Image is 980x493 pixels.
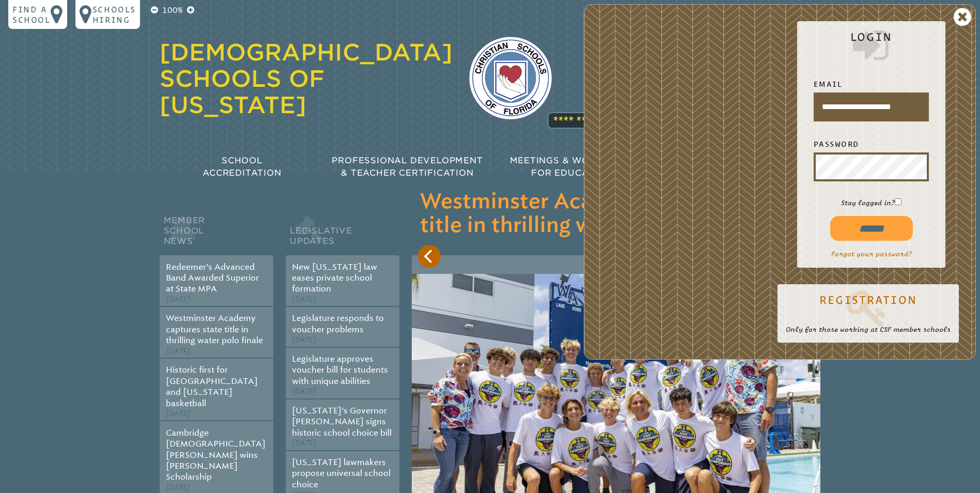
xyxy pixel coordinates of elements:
[166,409,190,418] span: [DATE]
[286,213,399,255] h2: Legislative Updates
[420,190,812,238] h3: Westminster Academy captures state title in thrilling water polo finale
[805,198,937,208] p: Stay logged in?
[568,43,821,126] p: The agency that [US_STATE]’s [DEMOGRAPHIC_DATA] schools rely on for best practices in accreditati...
[292,335,316,344] span: [DATE]
[418,245,441,268] button: Previous
[203,156,281,178] span: School Accreditation
[160,39,453,118] a: [DEMOGRAPHIC_DATA] Schools of [US_STATE]
[292,457,391,489] a: [US_STATE] lawmakers propose universal school choice
[292,387,316,396] span: [DATE]
[469,37,552,119] img: csf-logo-web-colors.png
[166,313,263,345] a: Westminster Academy captures state title in thrilling water polo finale
[292,406,392,438] a: [US_STATE]’s Governor [PERSON_NAME] signs historic school choice bill
[292,354,388,386] a: Legislature approves voucher bill for students with unique abilities
[160,4,185,17] p: 100%
[814,78,929,90] label: Email
[92,4,136,25] p: Schools Hiring
[332,156,483,178] span: Professional Development & Teacher Certification
[805,30,937,66] h2: Login
[292,439,316,448] span: [DATE]
[786,325,951,334] p: Only for those working at CSF member schools
[160,213,273,255] h2: Member School News
[166,365,258,408] a: Historic first for [GEOGRAPHIC_DATA] and [US_STATE] basketball
[814,138,929,150] label: Password
[166,347,190,356] span: [DATE]
[292,313,384,334] a: Legislature responds to voucher problems
[292,262,377,294] a: New [US_STATE] law eases private school formation
[166,428,266,482] a: Cambridge [DEMOGRAPHIC_DATA][PERSON_NAME] wins [PERSON_NAME] Scholarship
[12,4,51,25] p: Find a school
[166,483,190,492] span: [DATE]
[831,250,912,258] a: Forgot your password?
[166,262,259,294] a: Redeemer’s Advanced Band Awarded Superior at State MPA
[786,287,951,329] a: Registration
[166,295,190,304] span: [DATE]
[510,156,636,178] span: Meetings & Workshops for Educators
[292,295,316,304] span: [DATE]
